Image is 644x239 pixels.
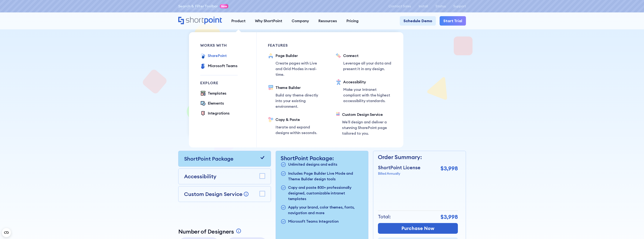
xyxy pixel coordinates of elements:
p: $3,998 [441,164,458,173]
p: Total: [378,213,391,220]
p: Leverage all your data and present it in any design. [343,60,392,72]
p: Order Summary: [378,153,458,161]
a: Company [287,16,314,26]
div: Copy & Paste [275,117,324,122]
div: Product [231,18,246,24]
a: Home [178,17,222,25]
div: Microsoft Teams [208,63,237,69]
p: Build any theme directly into your existing environment. [275,92,324,109]
a: Start Trial [440,16,466,26]
a: Theme BuilderBuild any theme directly into your existing environment. [268,85,324,109]
div: SharePoint [208,53,227,58]
p: Unlimited designs and edits [288,162,337,168]
p: ShortPoint Package: [281,155,363,162]
div: Company [292,18,309,24]
a: Elements [200,100,224,107]
div: works with [200,43,238,47]
p: Billed Annually [378,171,420,176]
a: Purchase Now [378,223,458,234]
div: Explore [200,81,238,85]
p: Includes Page Builder Live Mode and Theme Builder design tools [288,171,363,182]
p: Create pages with Live and Grid Modes in real-time. [275,60,324,77]
a: Status [435,4,446,8]
p: ShortPoint License [378,164,420,171]
div: Theme Builder [275,85,324,90]
a: Page BuilderCreate pages with Live and Grid Modes in real-time. [268,53,324,77]
a: Resources [314,16,342,26]
a: Integrations [200,110,230,117]
div: Why ShortPoint [255,18,282,24]
a: Microsoft Teams [200,63,237,69]
a: Search & Filter Toolbar [178,3,218,9]
div: Accessibility [343,79,392,85]
a: Product [227,16,250,26]
div: Custom Design Service [342,112,392,117]
a: Custom Design ServiceWe’ll design and deliver a stunning SharePoint page tailored to you. [336,112,392,136]
a: AccessibilityMake your Intranet compliant with the highest accessibility standards. [336,79,392,104]
a: Support [453,4,466,8]
div: Integrations [208,110,230,116]
div: Connect [343,53,392,58]
p: ShortPoint Package [184,155,233,163]
a: Pricing [342,16,363,26]
p: $3,998 [441,213,458,221]
a: Schedule Demo [400,16,436,26]
p: Number of Designers [178,228,234,235]
div: Features [268,43,324,47]
p: We’ll design and deliver a stunning SharePoint page tailored to you. [342,119,392,136]
p: Copy and paste 800+ professionally designed, customizable intranet templates [288,185,363,202]
iframe: Chat Widget [625,221,644,239]
div: Elements [208,100,224,106]
a: Templates [200,90,226,97]
div: Templates [208,90,226,96]
a: Install [419,4,428,8]
a: SharePoint [200,53,227,59]
p: Iterate and expand designs within seconds. [275,124,324,136]
div: Pricing [346,18,359,24]
p: Apply your brand, color themes, fonts, navigation and more [288,204,363,216]
div: Page Builder [275,53,324,58]
p: Microsoft Teams Integration [288,219,339,225]
p: Make your Intranet compliant with the highest accessibility standards. [343,87,392,104]
a: Copy & PasteIterate and expand designs within seconds. [268,117,324,136]
p: Accessibility [184,172,216,180]
p: Custom Design Service [184,191,242,197]
a: Why ShortPoint [250,16,287,26]
a: Contact Sales [388,4,411,8]
button: Open CMP widget [2,228,11,237]
a: ConnectLeverage all your data and present it in any design. [336,53,392,72]
div: Resources [318,18,337,24]
a: Number of Designers [178,228,242,235]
